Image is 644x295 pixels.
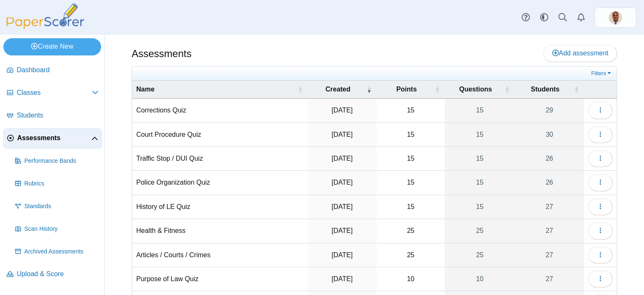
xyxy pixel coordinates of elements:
[132,99,308,123] td: Corrections Quiz
[24,180,99,188] span: Rubrics
[12,174,102,194] a: Rubrics
[377,123,445,147] td: 15
[332,179,353,186] time: Oct 22, 2024 at 3:03 PM
[515,219,584,243] a: 27
[17,133,91,143] span: Assessments
[445,195,515,219] a: 15
[515,147,584,170] a: 26
[332,203,353,210] time: Oct 21, 2024 at 3:56 PM
[24,225,99,233] span: Scan History
[445,147,515,170] a: 15
[12,219,102,239] a: Scan History
[17,111,99,120] span: Students
[552,50,608,57] span: Add assessment
[132,219,308,243] td: Health & Fitness
[505,81,510,98] span: Questions : Activate to sort
[366,81,371,98] span: Created : Activate to remove sorting
[3,23,87,30] a: PaperScorer
[543,45,617,62] a: Add assessment
[609,11,622,24] img: ps.Ni4pAljhT6U1C40V
[24,248,99,256] span: Archived Assessments
[132,171,308,195] td: Police Organization Quiz
[298,81,303,98] span: Name : Activate to sort
[132,243,308,267] td: Articles / Courts / Crimes
[609,11,622,24] span: jeremy necaise
[132,267,308,291] td: Purpose of Law Quiz
[12,151,102,171] a: Performance Bands
[515,171,584,194] a: 26
[445,171,515,194] a: 15
[377,219,445,243] td: 25
[17,269,99,279] span: Upload & Score
[24,202,99,211] span: Standards
[589,69,615,78] a: Filters
[515,267,584,291] a: 27
[396,86,417,93] span: Points
[3,264,102,285] a: Upload & Score
[377,147,445,171] td: 15
[377,195,445,219] td: 15
[12,196,102,217] a: Standards
[132,195,308,219] td: History of LE Quiz
[17,88,92,97] span: Classes
[17,65,99,75] span: Dashboard
[12,242,102,262] a: Archived Assessments
[3,83,102,103] a: Classes
[332,107,353,114] time: May 1, 2025 at 3:58 PM
[3,106,102,126] a: Students
[515,99,584,122] a: 29
[515,195,584,219] a: 27
[3,38,101,55] a: Create New
[132,147,308,171] td: Traffic Stop / DUI Quiz
[377,267,445,291] td: 10
[515,243,584,267] a: 27
[377,243,445,267] td: 25
[132,123,308,147] td: Court Procedure Quiz
[325,86,351,93] span: Created
[445,123,515,146] a: 15
[132,47,192,61] h1: Assessments
[445,267,515,291] a: 10
[574,81,579,98] span: Students : Activate to sort
[377,99,445,123] td: 15
[445,219,515,243] a: 25
[3,128,102,149] a: Assessments
[445,243,515,267] a: 25
[531,86,559,93] span: Students
[3,3,87,29] img: PaperScorer
[136,86,155,93] span: Name
[3,60,102,81] a: Dashboard
[24,157,99,165] span: Performance Bands
[572,8,590,27] a: Alerts
[377,171,445,195] td: 15
[332,227,353,234] time: Oct 10, 2024 at 9:30 AM
[435,81,440,98] span: Points : Activate to sort
[459,86,492,93] span: Questions
[595,8,636,28] a: ps.Ni4pAljhT6U1C40V
[332,155,353,162] time: Nov 12, 2024 at 3:55 PM
[332,131,353,138] time: Feb 6, 2025 at 5:44 PM
[515,123,584,146] a: 30
[445,99,515,122] a: 15
[332,275,353,282] time: Aug 5, 2024 at 3:55 PM
[332,251,353,258] time: Aug 28, 2024 at 3:22 PM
